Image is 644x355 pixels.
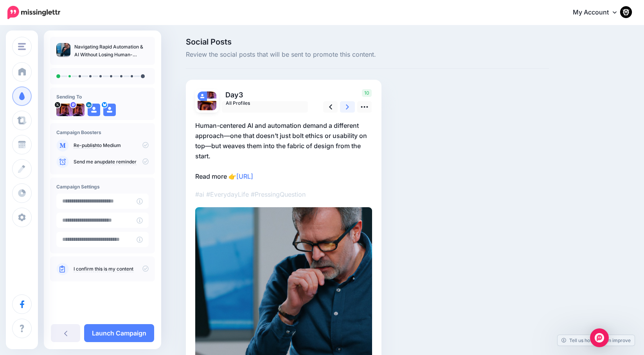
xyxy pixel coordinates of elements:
[186,50,549,60] span: Review the social posts that will be sent to promote this content.
[56,104,73,116] img: BHFunHouse-19603.jpg
[100,159,137,165] a: update reminder
[18,43,26,50] img: menu.png
[558,335,635,346] a: Tell us how we can improve
[195,120,372,181] p: Human-centered AI and automation demand a different approach—one that doesn’t just bolt ethics or...
[56,184,149,190] h4: Campaign Settings
[56,43,70,57] img: b3f32e5539eba3eae65b596face6a5f8_thumb.jpg
[88,104,100,116] img: user_default_image.png
[198,101,216,120] img: 83642e166c72f455-88614.jpg
[74,142,149,149] p: to Medium
[565,3,632,22] a: My Account
[222,89,309,100] p: Day
[103,104,116,116] img: user_default_image.png
[362,89,372,97] span: 10
[590,328,609,347] div: Open Intercom Messenger
[198,91,207,101] img: user_default_image.png
[207,91,216,99] img: BHFunHouse-19603.jpg
[236,172,253,180] a: [URL]
[7,6,60,19] img: Missinglettr
[186,38,549,46] span: Social Posts
[74,142,97,149] a: Re-publish
[222,101,308,113] a: All Profiles
[226,99,299,107] span: All Profiles
[74,158,149,165] p: Send me an
[56,129,149,135] h4: Campaign Boosters
[239,91,243,99] span: 3
[56,94,149,100] h4: Sending To
[195,189,372,199] p: #ai #EverydayLife #PressingQuestion
[74,266,133,272] a: I confirm this is my content
[74,43,149,59] p: Navigating Rapid Automation & AI Without Losing Human-Centric Design
[72,104,85,116] img: 83642e166c72f455-88614.jpg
